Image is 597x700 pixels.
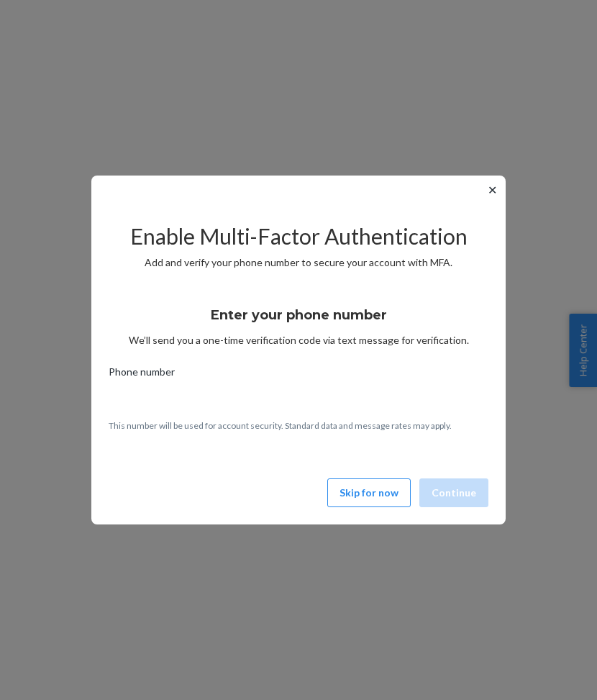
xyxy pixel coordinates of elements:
h3: Enter your phone number [211,306,387,324]
button: Continue [419,478,488,507]
span: Phone number [109,365,175,385]
button: ✕ [485,181,500,199]
h2: Enable Multi-Factor Authentication [109,224,488,248]
p: Add and verify your phone number to secure your account with MFA. [109,255,488,270]
div: We’ll send you a one-time verification code via text message for verification. [109,294,488,347]
button: Skip for now [327,478,411,507]
p: This number will be used for account security. Standard data and message rates may apply. [109,419,488,432]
